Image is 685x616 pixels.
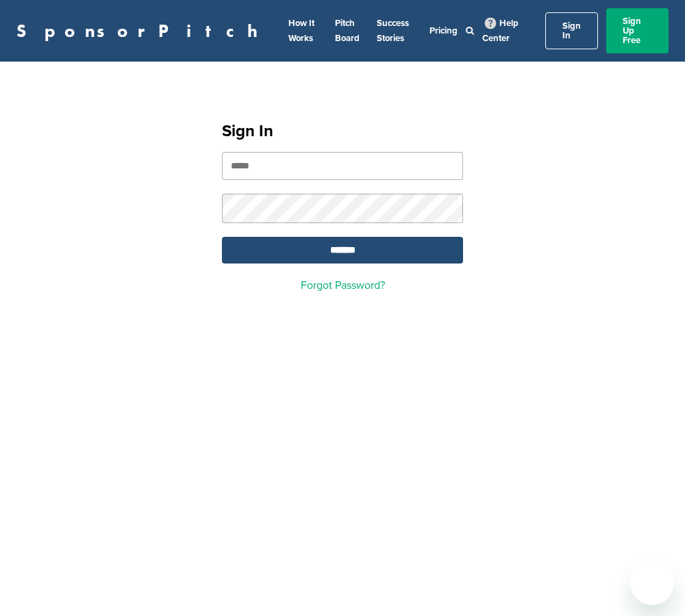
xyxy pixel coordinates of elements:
a: Success Stories [377,18,409,44]
iframe: Button to launch messaging window [630,561,674,605]
a: Sign In [545,12,598,49]
a: Pricing [429,25,458,36]
a: Sign Up Free [606,8,669,53]
a: Pitch Board [335,18,360,44]
h1: Sign In [222,119,463,144]
a: How It Works [288,18,314,44]
a: SponsorPitch [16,22,266,40]
a: Forgot Password? [301,279,385,292]
a: Help Center [482,15,519,47]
